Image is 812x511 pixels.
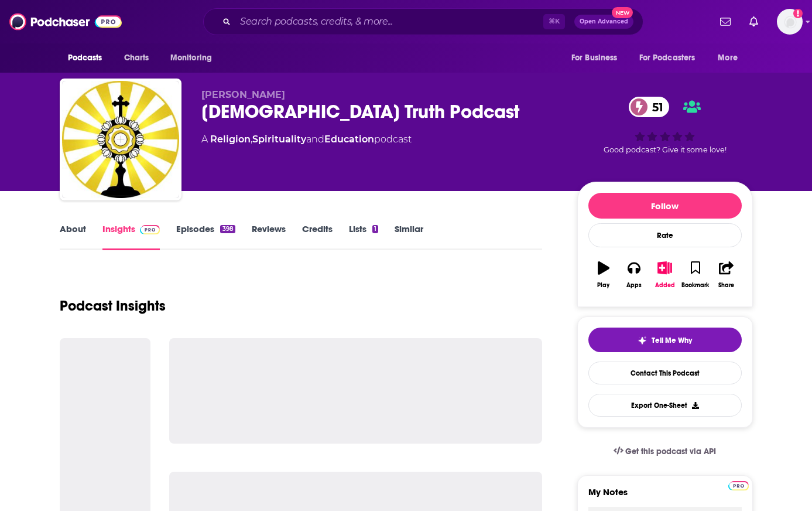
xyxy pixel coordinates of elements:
[588,362,742,384] a: Contact This Podcast
[588,394,742,417] button: Export One-Sheet
[220,225,235,233] div: 398
[252,223,286,250] a: Reviews
[710,47,752,69] button: open menu
[395,223,423,250] a: Similar
[715,12,735,32] a: Show notifications dropdown
[543,14,565,29] span: ⌘ K
[252,134,306,145] a: Spirituality
[588,486,742,507] label: My Notes
[597,282,609,289] div: Play
[176,223,235,250] a: Episodes398
[777,9,803,35] span: Logged in as shcarlos
[612,7,633,18] span: New
[655,282,675,289] div: Added
[629,97,669,117] a: 51
[711,254,741,296] button: Share
[588,223,742,247] div: Rate
[649,254,680,296] button: Added
[60,223,86,250] a: About
[625,447,716,457] span: Get this podcast via API
[652,336,692,345] span: Tell Me Why
[251,134,252,145] span: ,
[9,11,122,33] img: Podchaser - Follow, Share and Rate Podcasts
[728,481,749,490] img: Podchaser Pro
[718,282,734,289] div: Share
[580,19,628,25] span: Open Advanced
[619,254,649,296] button: Apps
[117,47,156,69] a: Charts
[62,81,179,198] img: Catholic Truth Podcast
[571,50,618,66] span: For Business
[324,134,374,145] a: Education
[60,297,166,315] h1: Podcast Insights
[588,328,742,352] button: tell me why sparkleTell Me Why
[563,47,632,69] button: open menu
[680,254,711,296] button: Bookmark
[588,254,619,296] button: Play
[640,97,669,117] span: 51
[604,145,727,154] span: Good podcast? Give it some love!
[124,50,149,66] span: Charts
[574,15,633,29] button: Open AdvancedNew
[349,223,378,250] a: Lists1
[681,282,709,289] div: Bookmark
[210,134,251,145] a: Religion
[68,50,102,66] span: Podcasts
[140,225,160,234] img: Podchaser Pro
[777,9,803,35] img: User Profile
[201,89,285,100] span: [PERSON_NAME]
[302,223,333,250] a: Credits
[632,47,712,69] button: open menu
[577,89,753,162] div: 51Good podcast? Give it some love!
[102,223,160,250] a: InsightsPodchaser Pro
[60,47,118,69] button: open menu
[718,50,738,66] span: More
[793,9,803,18] svg: Add a profile image
[639,50,695,66] span: For Podcasters
[588,193,742,219] button: Follow
[203,8,643,35] div: Search podcasts, credits, & more...
[626,282,642,289] div: Apps
[235,12,543,31] input: Search podcasts, credits, & more...
[638,336,647,345] img: tell me why sparkle
[306,134,324,145] span: and
[170,50,212,66] span: Monitoring
[162,47,227,69] button: open menu
[604,437,726,466] a: Get this podcast via API
[728,479,749,490] a: Pro website
[745,12,763,32] a: Show notifications dropdown
[372,225,378,233] div: 1
[201,132,412,147] div: A podcast
[777,9,803,35] button: Show profile menu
